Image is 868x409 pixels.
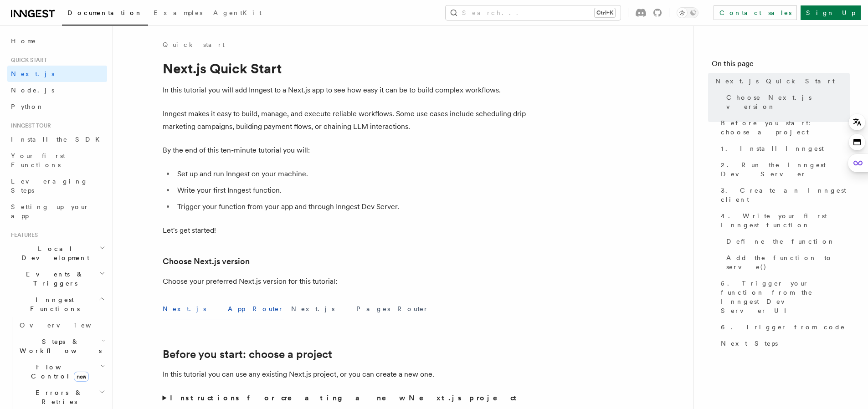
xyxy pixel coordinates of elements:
span: Choose Next.js version [726,93,850,111]
span: 2. Run the Inngest Dev Server [721,160,850,179]
button: Events & Triggers [7,266,107,291]
a: 5. Trigger your function from the Inngest Dev Server UI [717,275,850,319]
a: Documentation [62,3,148,26]
h1: Next.js Quick Start [163,60,527,77]
span: Add the function to serve() [726,253,850,271]
p: By the end of this ten-minute tutorial you will: [163,144,527,157]
button: Next.js - App Router [163,299,284,319]
li: Set up and run Inngest on your machine. [175,168,527,180]
button: Toggle dark mode [677,7,699,18]
p: Let's get started! [163,224,527,237]
a: Examples [148,3,208,25]
span: 5. Trigger your function from the Inngest Dev Server UI [721,279,850,315]
span: Features [7,231,38,239]
span: 6. Trigger from code [721,322,845,332]
span: Quick start [7,56,47,64]
span: Inngest tour [7,122,51,129]
li: Trigger your function from your app and through Inngest Dev Server. [175,200,527,213]
span: Examples [154,9,202,16]
span: Overview [20,322,113,329]
a: Add the function to serve() [723,250,850,275]
a: AgentKit [208,3,267,25]
a: 1. Install Inngest [717,140,850,157]
span: Next.js [11,70,54,77]
a: Sign Up [801,5,861,20]
span: 4. Write your first Inngest function [721,211,850,230]
span: Your first Functions [11,152,65,169]
a: Next Steps [717,335,850,352]
a: Contact sales [714,5,797,20]
p: Inngest makes it easy to build, manage, and execute reliable workflows. Some use cases include sc... [163,107,527,133]
span: Documentation [67,9,143,16]
a: Before you start: choose a project [717,115,850,140]
button: Search...Ctrl+K [446,5,621,20]
summary: Instructions for creating a new Next.js project [163,392,527,404]
a: Python [7,98,107,115]
span: Steps & Workflows [16,337,102,355]
p: Choose your preferred Next.js version for this tutorial: [163,275,527,288]
p: In this tutorial you will add Inngest to a Next.js app to see how easy it can be to build complex... [163,84,527,97]
span: Events & Triggers [7,270,99,288]
span: Next.js Quick Start [715,77,835,86]
a: Leveraging Steps [7,173,107,199]
span: 1. Install Inngest [721,144,824,153]
a: Before you start: choose a project [163,348,332,361]
span: Errors & Retries [16,388,99,406]
a: 6. Trigger from code [717,319,850,335]
span: Next Steps [721,339,778,348]
button: Flow Controlnew [16,359,107,384]
span: Before you start: choose a project [721,118,850,137]
span: Flow Control [16,363,100,381]
span: Node.js [11,87,54,94]
span: 3. Create an Inngest client [721,186,850,204]
a: Next.js Quick Start [712,73,850,89]
a: 4. Write your first Inngest function [717,208,850,233]
span: Python [11,103,44,110]
p: In this tutorial you can use any existing Next.js project, or you can create a new one. [163,368,527,381]
a: Define the function [723,233,850,250]
span: Inngest Functions [7,295,98,313]
h4: On this page [712,58,850,73]
a: Node.js [7,82,107,98]
li: Write your first Inngest function. [175,184,527,197]
button: Local Development [7,240,107,266]
kbd: Ctrl+K [595,8,615,17]
span: Define the function [726,237,835,246]
a: Next.js [7,66,107,82]
button: Next.js - Pages Router [291,299,429,319]
span: Local Development [7,244,99,262]
a: 3. Create an Inngest client [717,182,850,208]
strong: Instructions for creating a new Next.js project [170,394,520,402]
a: Quick start [163,40,225,49]
span: Home [11,36,36,46]
button: Steps & Workflows [16,333,107,359]
span: Leveraging Steps [11,178,88,194]
span: Install the SDK [11,136,105,143]
span: Setting up your app [11,203,89,220]
a: Home [7,33,107,49]
span: new [74,372,89,382]
a: Setting up your app [7,199,107,224]
span: AgentKit [213,9,262,16]
a: Your first Functions [7,148,107,173]
a: Choose Next.js version [163,255,250,268]
a: Choose Next.js version [723,89,850,115]
a: Install the SDK [7,131,107,148]
button: Inngest Functions [7,291,107,317]
a: 2. Run the Inngest Dev Server [717,157,850,182]
a: Overview [16,317,107,333]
